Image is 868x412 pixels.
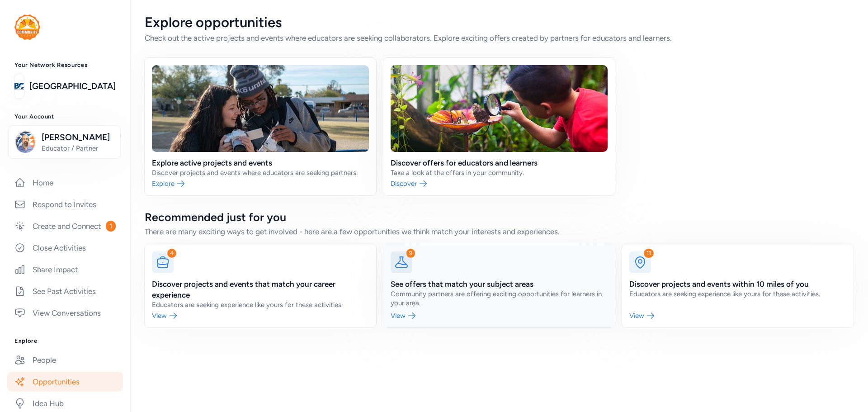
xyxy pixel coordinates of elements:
[7,194,123,214] a: Respond to Invites
[106,221,116,232] span: 1
[14,76,24,96] img: logo
[7,303,123,323] a: View Conversations
[14,62,116,69] h3: Your Network Resources
[145,210,854,224] div: Recommended just for you
[406,249,415,258] div: 9
[42,131,115,144] span: [PERSON_NAME]
[7,173,123,193] a: Home
[14,113,116,120] h3: Your Account
[7,216,123,236] a: Create and Connect1
[7,238,123,258] a: Close Activities
[145,14,854,31] div: Explore opportunities
[644,249,654,258] div: 11
[29,80,116,93] a: [GEOGRAPHIC_DATA]
[7,281,123,301] a: See Past Activities
[145,226,854,237] div: There are many exciting ways to get involved - here are a few opportunities we think match your i...
[14,14,40,40] img: logo
[7,350,123,370] a: People
[167,249,176,258] div: 4
[145,33,854,43] div: Check out the active projects and events where educators are seeking collaborators. Explore excit...
[7,372,123,392] a: Opportunities
[42,144,115,153] span: Educator / Partner
[9,125,121,159] button: [PERSON_NAME]Educator / Partner
[14,337,116,345] h3: Explore
[7,260,123,279] a: Share Impact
